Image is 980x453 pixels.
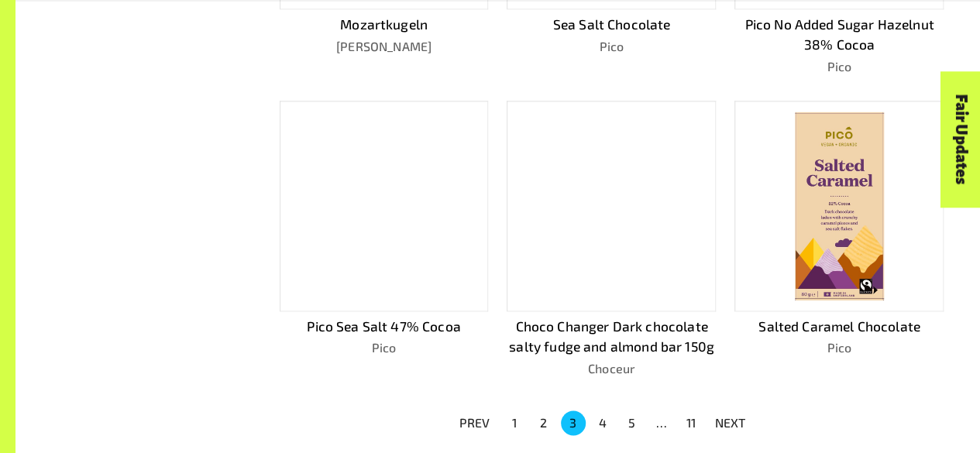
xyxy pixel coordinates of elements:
p: PREV [459,414,490,432]
a: Choco Changer Dark chocolate salty fudge and almond bar 150gChoceur [507,101,716,378]
p: Pico [507,37,716,56]
button: Go to page 1 [502,410,527,435]
p: Pico [734,57,944,76]
button: PREV [450,409,500,437]
button: Go to page 11 [679,410,703,435]
p: [PERSON_NAME] [280,37,489,56]
button: NEXT [706,409,755,437]
a: Pico Sea Salt 47% CocoaPico [280,101,489,378]
button: page 3 [561,410,586,435]
p: Salted Caramel Chocolate [734,317,944,337]
p: NEXT [715,414,746,432]
p: Mozartkugeln [280,15,489,35]
nav: pagination navigation [450,409,755,437]
button: Go to page 4 [590,410,615,435]
a: Salted Caramel ChocolatePico [734,101,944,378]
p: Sea Salt Chocolate [507,15,716,35]
button: Go to page 5 [620,410,645,435]
p: Choco Changer Dark chocolate salty fudge and almond bar 150g [507,317,716,357]
button: Go to page 2 [531,410,556,435]
p: Pico No Added Sugar Hazelnut 38% Cocoa [734,15,944,55]
p: Choceur [507,359,716,378]
p: Pico [280,338,489,357]
p: Pico [734,338,944,357]
p: Pico Sea Salt 47% Cocoa [280,317,489,337]
div: … [649,414,674,432]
